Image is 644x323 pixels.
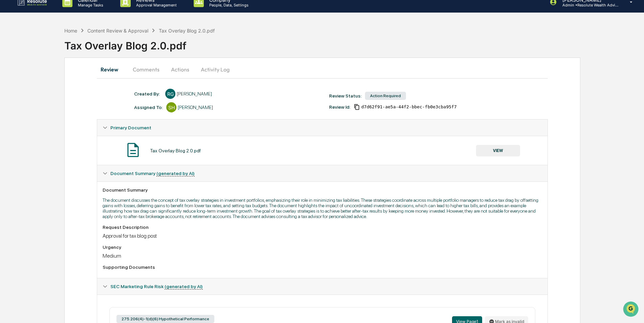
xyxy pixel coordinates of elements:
[97,165,547,181] div: Document Summary (generated by AI)
[97,278,547,295] div: SEC Marketing Rule Risk (generated by AI)
[131,3,180,7] p: Approval Management
[115,54,123,62] button: Start new chat
[329,93,362,99] div: Review Status:
[110,125,151,130] span: Primary Document
[97,61,548,78] div: secondary tabs example
[103,264,542,270] div: Supporting Documents
[67,115,82,120] span: Pylon
[72,3,107,7] p: Manage Tasks
[7,99,12,104] div: 🔎
[116,315,214,323] div: 275.206(4)-1(d)(6) Hypothetical Performance
[204,3,252,7] p: People, Data, Settings
[23,52,111,59] div: Start new chat
[178,105,213,110] div: [PERSON_NAME]
[365,92,406,100] div: Action Required
[134,105,163,110] div: Assigned To:
[134,91,162,96] div: Created By: ‎ ‎
[64,34,644,52] div: Tax Overlay Blog 2.0.pdf
[127,61,165,78] button: Comments
[7,14,123,25] p: How can we help?
[150,148,201,153] div: Tax Overlay Blog 2.0.pdf
[97,136,547,165] div: Primary Document
[64,28,77,34] div: Home
[103,187,542,193] div: Document Summary
[354,104,360,110] span: Copy Id
[23,59,86,64] div: We're available if you need us!
[165,89,175,99] div: RG
[329,104,350,110] div: Review Id:
[7,52,19,64] img: 1746055101610-c473b297-6a78-478c-a979-82029cc54cd1
[165,61,195,78] button: Actions
[4,95,45,108] a: 🔎Data Lookup
[87,28,148,34] div: Content Review & Approval
[156,171,195,176] u: (generated by AI)
[125,142,142,158] img: Document Icon
[159,28,215,34] div: Tax Overlay Blog 2.0.pdf
[97,61,127,78] button: Review
[103,224,542,230] div: Request Description
[97,181,547,278] div: Document Summary (generated by AI)
[46,83,87,95] a: 🗄️Attestations
[103,253,542,259] div: Medium
[14,85,44,92] span: Preclearance
[14,98,43,105] span: Data Lookup
[195,61,235,78] button: Activity Log
[7,86,12,91] div: 🖐️
[56,85,84,92] span: Attestations
[48,114,82,120] a: Powered byPylon
[97,120,547,136] div: Primary Document
[622,301,641,319] iframe: Open customer support
[103,197,542,219] p: The document discusses the concept of tax overlay strategies in investment portfolios, emphasizin...
[103,244,542,250] div: Urgency
[103,233,542,239] div: Approval for tax blog post
[476,145,520,156] button: VIEW
[4,83,46,95] a: 🖐️Preclearance
[177,91,212,96] div: [PERSON_NAME]
[110,171,195,176] span: Document Summary
[361,104,457,110] span: d7d62f91-ae5a-44f2-bbec-fb0e3cba95f7
[49,86,55,91] div: 🗄️
[110,284,203,289] span: SEC Marketing Rule Risk
[557,3,620,7] p: Admin • Resolute Wealth Advisor
[166,102,176,112] div: SH
[165,284,203,289] u: (generated by AI)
